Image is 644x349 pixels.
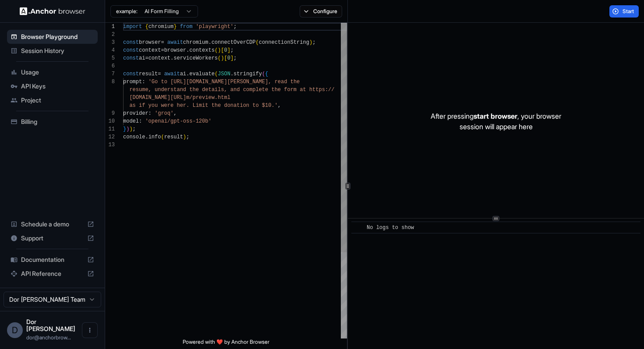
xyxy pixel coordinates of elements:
span: evaluate [189,71,215,77]
span: result [139,71,158,77]
span: JSON [218,71,230,77]
span: ; [234,24,237,30]
span: } [123,126,126,132]
div: Browser Playground [7,30,98,44]
span: ) [221,55,224,61]
span: Usage [21,68,94,77]
div: 8 [105,78,115,86]
span: example: [116,8,138,15]
span: connectionString [259,39,309,46]
span: : [149,110,152,116]
span: await [164,71,180,77]
span: Start [623,8,635,15]
span: stringify [234,71,262,77]
span: 'groq' [155,110,173,116]
div: 9 [105,109,115,117]
span: ( [218,55,221,61]
div: 2 [105,31,115,39]
span: start browser [474,112,517,120]
span: connectOverCDP [212,39,256,46]
button: Start [609,5,639,18]
span: , [278,102,281,109]
span: . [145,134,148,140]
div: 12 [105,133,115,141]
span: ai [180,71,186,77]
span: Documentation [21,255,84,264]
span: console [123,134,145,140]
span: = [161,39,164,46]
div: 4 [105,46,115,54]
div: API Reference [7,267,98,281]
span: ( [262,71,265,77]
span: contexts [189,47,215,53]
span: [ [224,55,227,61]
div: Session History [7,44,98,58]
span: ; [234,55,237,61]
span: provider [123,110,149,116]
span: : [142,79,145,85]
span: context [139,47,161,53]
span: . [186,47,189,53]
span: No logs to show [367,225,414,231]
div: 10 [105,117,115,125]
span: . [208,39,211,46]
div: 1 [105,23,115,31]
span: Browser Playground [21,32,94,41]
span: API Reference [21,269,84,278]
div: 7 [105,70,115,78]
span: Project [21,96,94,105]
span: Billing [21,117,94,126]
span: = [158,71,161,77]
div: 6 [105,62,115,70]
span: } [173,24,177,30]
span: ​ [356,223,360,232]
span: . [186,71,189,77]
span: import [123,24,142,30]
span: m/preview.html [186,95,230,101]
div: 11 [105,125,115,133]
span: ; [186,134,189,140]
span: API Keys [21,82,94,91]
div: 13 [105,141,115,149]
span: from [180,24,193,30]
span: const [123,55,139,61]
span: serviceWorkers [173,55,218,61]
div: Support [7,231,98,245]
span: . [170,55,173,61]
span: Schedule a demo [21,220,84,229]
span: = [145,55,148,61]
span: await [167,39,183,46]
span: { [145,24,148,30]
img: Anchor Logo [20,7,85,15]
span: . [230,71,234,77]
span: model [123,118,139,124]
span: const [123,47,139,53]
span: prompt [123,79,142,85]
span: 'Go to [URL][DOMAIN_NAME][PERSON_NAME], re [149,79,281,85]
span: info [149,134,161,140]
div: 3 [105,39,115,46]
span: { [265,71,268,77]
span: const [123,39,139,46]
span: ( [215,71,218,77]
span: , [173,110,177,116]
button: Configure [300,5,342,18]
span: const [123,71,139,77]
span: Session History [21,46,94,55]
div: API Keys [7,79,98,93]
span: ( [161,134,164,140]
span: ( [215,47,218,53]
div: Billing [7,115,98,129]
span: 0 [227,55,230,61]
span: ] [230,55,234,61]
div: 5 [105,54,115,62]
span: as if you were her. Limit the donation to $10.' [129,102,277,109]
span: Dor Dankner [26,318,75,332]
span: 0 [224,47,227,53]
span: ) [309,39,312,46]
span: 'openai/gpt-oss-120b' [145,118,211,124]
span: [DOMAIN_NAME][URL] [129,95,186,101]
span: chromium [183,39,209,46]
div: D [7,322,23,338]
button: Open menu [82,322,98,338]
